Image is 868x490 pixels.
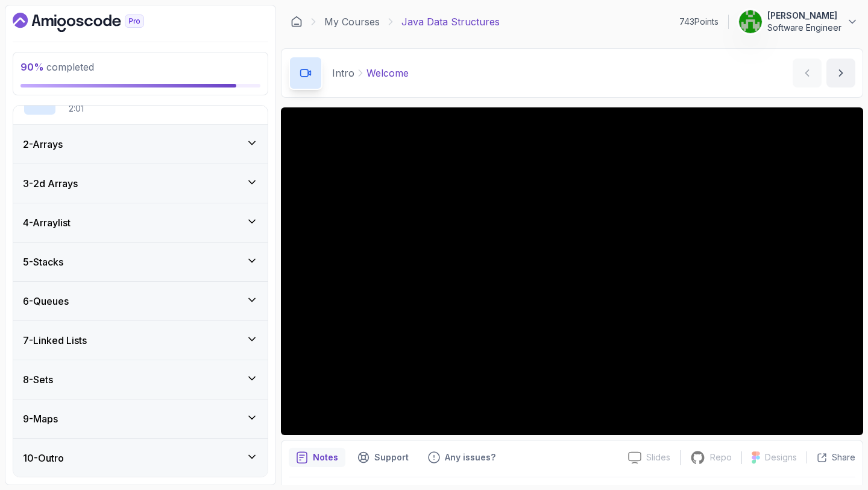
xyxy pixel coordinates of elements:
[13,282,268,320] button: 6-Queues
[69,103,107,115] p: 2:01
[739,10,762,33] img: user profile image
[738,10,858,34] button: user profile image[PERSON_NAME]Software Engineer
[332,66,354,80] p: Intro
[23,137,63,151] h3: 2 - Arrays
[23,333,87,348] h3: 7 - Linked Lists
[13,203,268,242] button: 4-Arraylist
[13,243,268,281] button: 5-Stacks
[20,61,94,73] span: completed
[421,448,503,467] button: Feedback button
[679,16,719,28] p: 743 Points
[445,451,495,463] p: Any issues?
[807,451,855,463] button: Share
[23,215,71,230] h3: 4 - Arraylist
[13,321,268,360] button: 7-Linked Lists
[23,294,69,308] h3: 6 - Queues
[767,22,841,34] p: Software Engineer
[793,59,822,87] button: previous content
[646,451,670,463] p: Slides
[313,451,338,463] p: Notes
[23,255,63,269] h3: 5 - Stacks
[281,107,863,435] iframe: 1 - Hi
[13,399,268,438] button: 9-Maps
[710,451,732,463] p: Repo
[350,448,416,467] button: Support button
[289,448,345,467] button: notes button
[13,125,268,164] button: 2-Arrays
[401,14,500,29] p: Java Data Structures
[374,451,409,463] p: Support
[324,14,380,29] a: My Courses
[20,61,44,73] span: 90 %
[13,360,268,399] button: 8-Sets
[826,59,855,87] button: next content
[23,372,53,387] h3: 8 - Sets
[13,164,268,203] button: 3-2d Arrays
[13,439,268,477] button: 10-Outro
[832,451,855,463] p: Share
[366,66,409,80] p: Welcome
[23,176,78,191] h3: 3 - 2d Arrays
[291,16,303,28] a: Dashboard
[13,13,172,32] a: Dashboard
[23,412,58,426] h3: 9 - Maps
[765,451,797,463] p: Designs
[767,10,841,22] p: [PERSON_NAME]
[23,451,64,465] h3: 10 - Outro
